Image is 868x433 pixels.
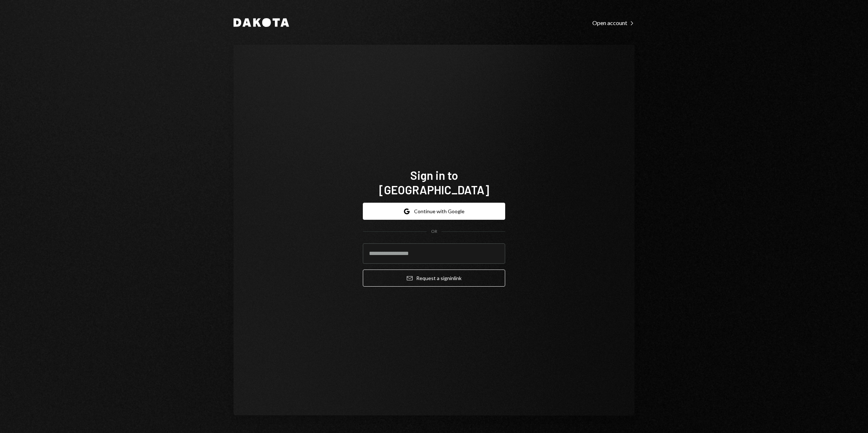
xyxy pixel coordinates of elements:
div: Open account [592,19,634,27]
h1: Sign in to [GEOGRAPHIC_DATA] [363,168,505,197]
div: OR [431,228,437,235]
button: Request a signinlink [363,270,505,287]
button: Continue with Google [363,203,505,220]
a: Open account [592,19,634,27]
